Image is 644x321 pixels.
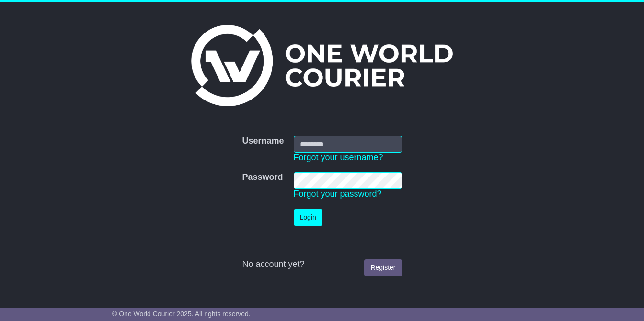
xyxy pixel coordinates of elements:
a: Register [364,259,402,276]
button: Login [294,209,322,226]
img: One World [191,25,453,106]
a: Forgot your username? [294,153,383,162]
a: Forgot your password? [294,189,382,199]
label: Username [242,136,284,146]
div: No account yet? [242,259,402,270]
span: © One World Courier 2025. All rights reserved. [112,310,251,318]
label: Password [242,172,283,183]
